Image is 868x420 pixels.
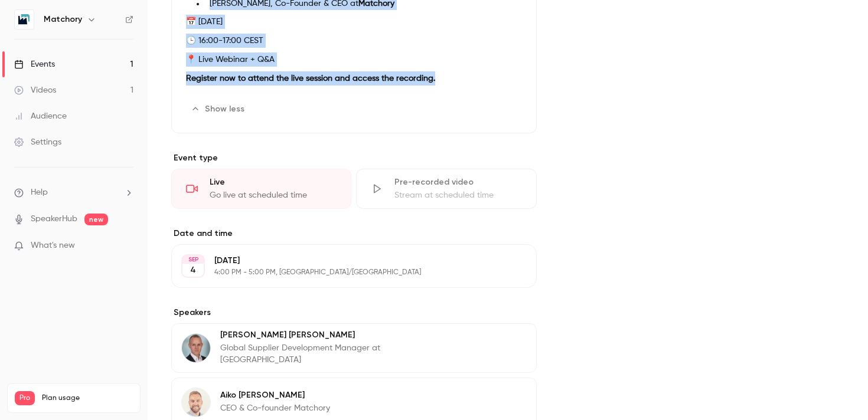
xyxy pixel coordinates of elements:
[394,176,521,188] div: Pre-recorded video
[186,52,522,67] p: 📍 Live Webinar + Q&A
[31,186,48,199] span: Help
[14,58,55,70] div: Events
[186,15,522,29] p: 📅 [DATE]
[42,393,133,403] span: Plan usage
[220,329,460,341] p: [PERSON_NAME] [PERSON_NAME]
[171,169,351,209] div: LiveGo live at scheduled time
[14,136,61,148] div: Settings
[182,334,210,362] img: Marc Dieckmann
[186,100,252,119] button: Show less
[15,391,35,405] span: Pro
[84,214,108,225] span: new
[14,186,133,199] li: help-dropdown-opener
[171,307,537,319] label: Speakers
[171,152,537,164] p: Event type
[190,264,196,276] p: 4
[31,213,77,225] a: SpeakerHub
[220,389,330,401] p: Aiko [PERSON_NAME]
[182,255,204,264] div: SEP
[220,402,330,414] p: CEO & Co-founder Matchory
[356,169,536,209] div: Pre-recorded videoStream at scheduled time
[214,255,474,267] p: [DATE]
[171,228,537,239] label: Date and time
[394,189,521,201] div: Stream at scheduled time
[44,14,82,25] h6: Matchory
[14,110,67,122] div: Audience
[15,10,34,29] img: Matchory
[220,342,460,366] p: Global Supplier Development Manager at [GEOGRAPHIC_DATA]
[171,323,537,373] div: Marc Dieckmann[PERSON_NAME] [PERSON_NAME]Global Supplier Development Manager at [GEOGRAPHIC_DATA]
[186,74,435,83] strong: Register now to attend the live session and access the recording.
[210,176,337,188] div: Live
[31,239,75,252] span: What's new
[214,268,474,277] p: 4:00 PM - 5:00 PM, [GEOGRAPHIC_DATA]/[GEOGRAPHIC_DATA]
[182,388,210,416] img: Aiko Wiegand
[210,189,337,201] div: Go live at scheduled time
[186,34,522,48] p: 🕒 16:00-17:00 CEST
[14,84,56,96] div: Videos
